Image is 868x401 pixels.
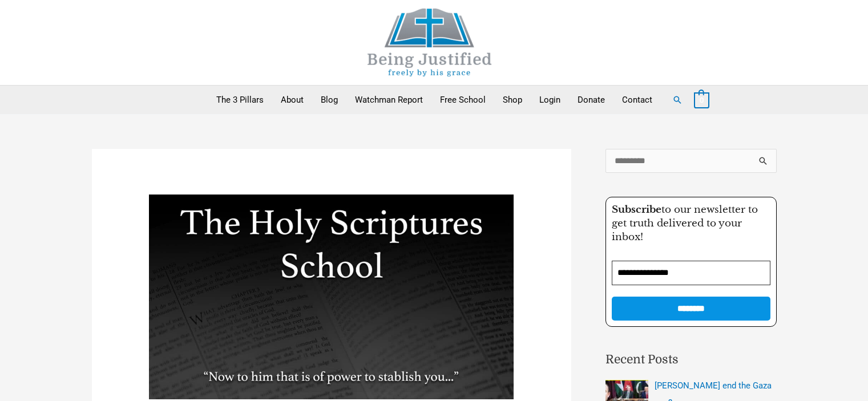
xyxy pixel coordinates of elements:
a: Shop [494,86,531,114]
a: Free School [431,86,494,114]
span: 0 [700,96,704,104]
a: Donate [569,86,613,114]
a: Login [531,86,569,114]
a: Blog [312,86,346,114]
h2: Recent Posts [605,351,777,369]
a: View Shopping Cart, empty [694,95,709,105]
img: Being Justified [344,9,515,76]
a: The 3 Pillars [208,86,272,114]
span: to our newsletter to get truth delivered to your inbox! [612,204,758,243]
nav: Primary Site Navigation [208,86,661,114]
a: About [272,86,312,114]
a: Watchman Report [346,86,431,114]
a: Contact [613,86,661,114]
strong: Subscribe [612,204,661,216]
input: Email Address * [612,261,770,285]
a: Search button [672,95,683,105]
